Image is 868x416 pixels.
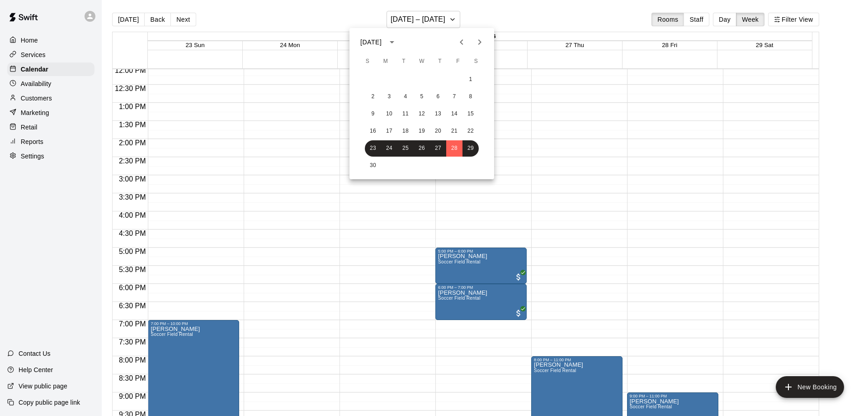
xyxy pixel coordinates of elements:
button: 1 [462,72,479,88]
button: 13 [430,106,446,122]
button: 19 [414,123,430,139]
span: Monday [377,53,394,71]
button: calendar view is open, switch to year view [384,34,400,50]
button: 17 [381,123,397,139]
button: 4 [397,89,414,105]
button: 28 [446,140,462,157]
button: 24 [381,140,397,157]
span: Thursday [432,53,448,71]
button: 21 [446,123,462,139]
div: [DATE] [360,38,382,47]
span: Saturday [468,53,484,71]
button: 26 [414,140,430,157]
button: Previous month [453,33,471,51]
button: 10 [381,106,397,122]
button: 8 [462,89,479,105]
button: 25 [397,140,414,157]
button: 5 [414,89,430,105]
button: 2 [365,89,381,105]
button: 27 [430,140,446,157]
button: 15 [462,106,479,122]
button: 30 [365,158,381,174]
span: Tuesday [396,53,412,71]
button: 22 [462,123,479,139]
button: 16 [365,123,381,139]
span: Friday [450,53,466,71]
button: 29 [462,140,479,157]
button: 23 [365,140,381,157]
button: 3 [381,89,397,105]
button: Next month [471,33,489,51]
button: 12 [414,106,430,122]
button: 6 [430,89,446,105]
button: 14 [446,106,462,122]
button: 11 [397,106,414,122]
span: Wednesday [414,53,430,71]
span: Sunday [359,53,376,71]
button: 18 [397,123,414,139]
button: 9 [365,106,381,122]
button: 20 [430,123,446,139]
button: 7 [446,89,462,105]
